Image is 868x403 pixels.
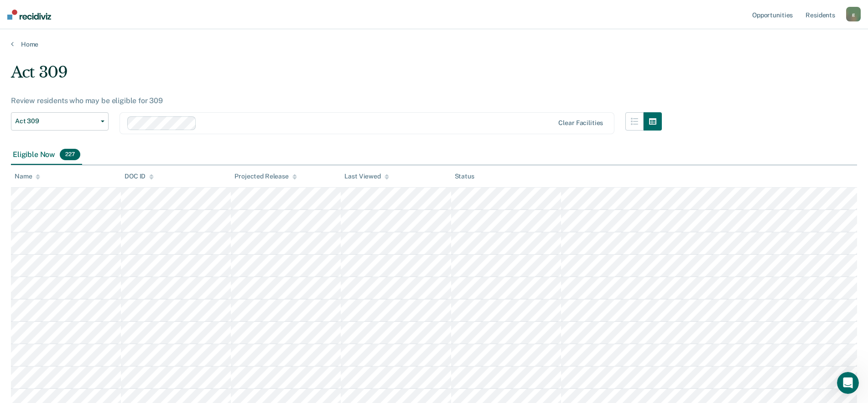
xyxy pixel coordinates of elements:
button: Act 309 [11,112,109,131]
div: Review residents who may be eligible for 309 [11,96,662,105]
div: Send us a message [19,162,152,171]
div: Act 309 [11,63,662,89]
a: Home [11,40,857,48]
p: Hi [PERSON_NAME][EMAIL_ADDRESS][DOMAIN_NAME][US_STATE] 👋 [18,65,164,127]
img: Profile image for Rajan [107,15,125,33]
img: Profile image for Kim [124,15,142,33]
div: Send us a message [9,154,173,179]
div: Last Viewed [344,173,389,180]
div: DOC ID [125,173,154,180]
span: 227 [60,149,80,161]
button: g [846,7,861,21]
div: Projected Release [234,173,297,180]
div: Eligible Now227 [11,145,82,165]
span: Home [35,308,56,314]
div: Clear facilities [558,119,603,127]
img: Recidiviz [7,10,51,20]
span: Messages [121,308,153,314]
img: logo [18,17,68,32]
div: Status [455,173,474,180]
button: Messages [91,285,182,321]
div: Name [15,173,40,180]
iframe: Intercom live chat [837,372,859,394]
p: How can we help? [18,127,164,142]
div: Close [157,15,173,31]
img: Profile image for Nora [89,15,108,33]
span: Act 309 [15,117,97,125]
